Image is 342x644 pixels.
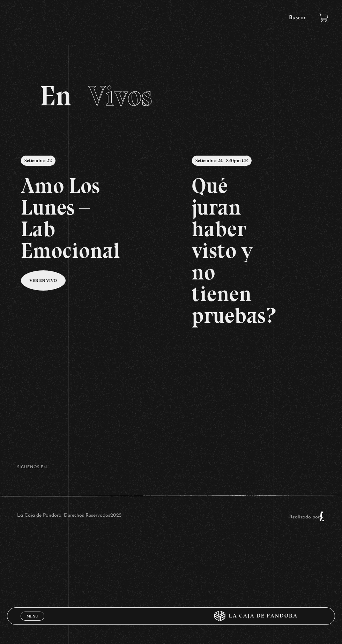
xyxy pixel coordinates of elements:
p: La Caja de Pandora, Derechos Reservados 2025 [17,511,121,522]
a: Buscar [289,15,306,21]
h4: SÍguenos en: [17,465,325,469]
a: Realizado por [289,515,325,520]
a: View your shopping cart [319,13,328,23]
span: Vivos [88,79,152,113]
h2: En [40,82,303,110]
